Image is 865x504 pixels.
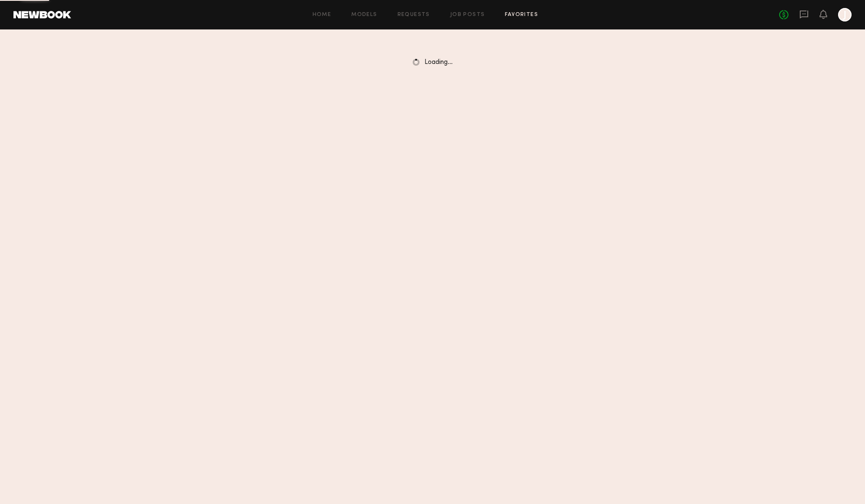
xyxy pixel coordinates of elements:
span: Loading… [425,59,453,66]
a: Requests [398,12,430,18]
a: Home [313,12,332,18]
a: Models [351,12,377,18]
a: Job Posts [450,12,485,18]
a: J [838,8,852,21]
a: Favorites [505,12,538,18]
